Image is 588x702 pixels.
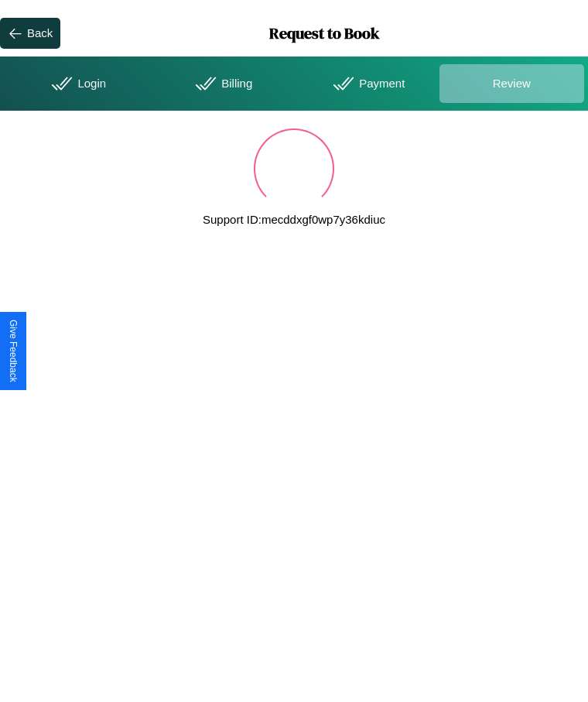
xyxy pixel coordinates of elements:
div: Login [4,64,149,103]
div: Billing [149,64,295,103]
div: Review [439,64,585,103]
div: Give Feedback [8,320,19,382]
div: Payment [294,64,439,103]
h1: Request to Book [60,22,588,44]
div: Back [27,26,53,39]
p: Support ID: mecddxgf0wp7y36kdiuc [203,209,385,230]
